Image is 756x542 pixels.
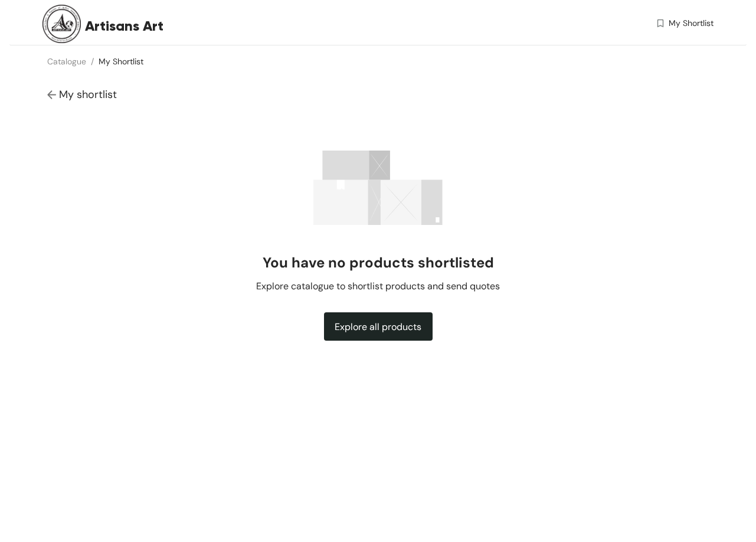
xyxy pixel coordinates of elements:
[99,56,143,67] a: My Shortlist
[47,56,86,67] a: Catalogue
[91,56,94,67] span: /
[256,279,500,293] span: Explore catalogue to shortlist products and send quotes
[59,87,117,102] span: My shortlist
[42,5,81,43] img: Buyer Portal
[313,151,443,225] img: success
[263,253,494,272] h2: You have no products shortlisted
[85,15,163,37] span: Artisans Art
[335,319,421,334] span: Explore all products
[47,89,59,102] img: Go back
[669,17,714,30] span: My Shortlist
[324,312,433,341] button: Explore all products
[655,17,666,30] img: wishlist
